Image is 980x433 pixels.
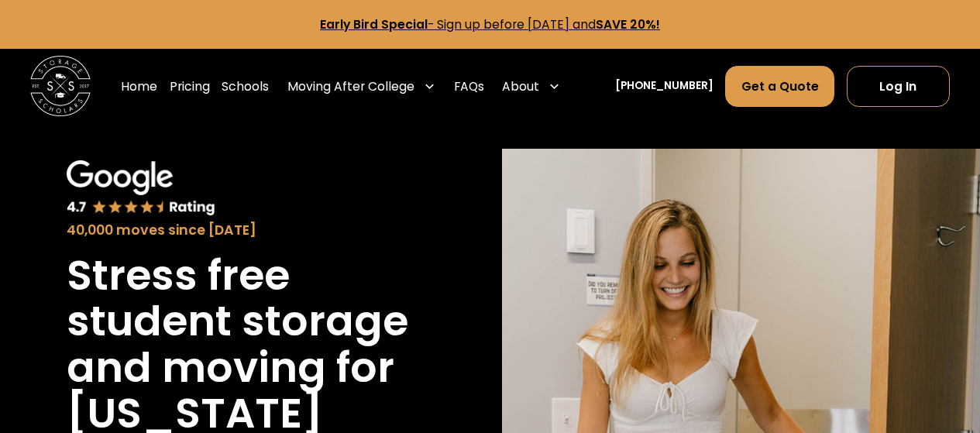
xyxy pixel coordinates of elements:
[320,16,660,33] a: Early Bird Special- Sign up before [DATE] andSAVE 20%!
[725,66,834,107] a: Get a Quote
[615,78,714,95] a: [PHONE_NUMBER]
[67,160,215,217] img: Google 4.7 star rating
[596,16,660,33] strong: SAVE 20%!
[67,220,411,240] div: 40,000 moves since [DATE]
[320,16,428,33] strong: Early Bird Special
[222,65,269,108] a: Schools
[281,65,442,108] div: Moving After College
[170,65,210,108] a: Pricing
[847,66,950,107] a: Log In
[30,56,91,116] img: Storage Scholars main logo
[287,77,414,95] div: Moving After College
[454,65,484,108] a: FAQs
[67,253,411,390] h1: Stress free student storage and moving for
[502,77,539,95] div: About
[496,65,566,108] div: About
[121,65,157,108] a: Home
